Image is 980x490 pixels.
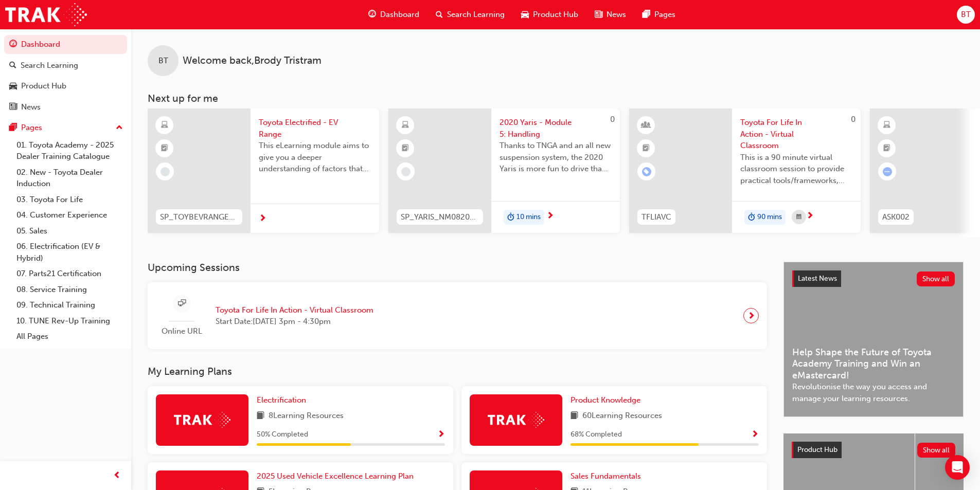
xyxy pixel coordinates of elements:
span: next-icon [546,212,554,221]
span: learningResourceType_ELEARNING-icon [883,119,890,132]
span: pages-icon [9,123,17,133]
span: duration-icon [507,211,514,224]
span: 2020 Yaris - Module 5: Handling [500,117,612,140]
span: 60 Learning Resources [582,410,662,423]
span: up-icon [116,121,123,135]
span: 10 mins [516,211,541,223]
a: 07. Parts21 Certification [12,266,127,282]
span: This eLearning module aims to give you a deeper understanding of factors that influence driving r... [259,140,371,175]
span: Toyota For Life In Action - Virtual Classroom [216,304,373,316]
a: guage-iconDashboard [360,4,427,25]
span: book-icon [257,410,264,423]
a: 0SP_YARIS_NM0820_EL_052020 Yaris - Module 5: HandlingThanks to TNGA and an all new suspension sys... [388,108,620,233]
span: booktick-icon [161,142,168,155]
h3: Next up for me [131,93,980,104]
span: Thanks to TNGA and an all new suspension system, the 2020 Yaris is more fun to drive than ever be... [500,140,612,175]
span: 0 [851,115,856,124]
span: Product Hub [533,9,578,21]
span: Dashboard [380,9,419,21]
button: Pages [4,118,127,137]
a: Product Hub [4,77,127,96]
span: duration-icon [748,211,755,224]
span: This is a 90 minute virtual classroom session to provide practical tools/frameworks, behaviours a... [740,152,852,187]
a: 10. TUNE Rev-Up Training [12,313,127,329]
span: 68 % Completed [571,429,622,441]
span: Show Progress [437,430,445,440]
span: Product Hub [797,445,838,454]
div: Product Hub [21,80,66,92]
span: prev-icon [113,469,121,482]
a: 0TFLIAVCToyota For Life In Action - Virtual ClassroomThis is a 90 minute virtual classroom sessio... [629,108,861,233]
span: Toyota Electrified - EV Range [259,117,371,140]
span: Search Learning [447,9,505,21]
a: 04. Customer Experience [12,207,127,223]
a: All Pages [12,329,127,344]
a: Online URLToyota For Life In Action - Virtual ClassroomStart Date:[DATE] 3pm - 4:30pm [156,291,759,341]
span: book-icon [571,410,578,423]
a: SP_TOYBEVRANGE_ELToyota Electrified - EV RangeThis eLearning module aims to give you a deeper und... [148,108,379,233]
span: Pages [654,9,675,21]
a: 06. Electrification (EV & Hybrid) [12,239,127,266]
span: 90 mins [757,211,782,223]
h3: My Learning Plans [148,366,767,377]
a: pages-iconPages [634,4,684,25]
span: Help Shape the Future of Toyota Academy Training and Win an eMastercard! [792,347,955,382]
span: Sales Fundamentals [571,471,641,481]
span: search-icon [9,61,16,70]
span: Show Progress [751,430,759,440]
div: Pages [21,122,42,134]
a: Latest NewsShow allHelp Shape the Future of Toyota Academy Training and Win an eMastercard!Revolu... [783,262,964,417]
a: 03. Toyota For Life [12,192,127,208]
span: sessionType_ONLINE_URL-icon [178,297,186,310]
a: 09. Technical Training [12,297,127,313]
a: 01. Toyota Academy - 2025 Dealer Training Catalogue [12,137,127,165]
a: 05. Sales [12,223,127,239]
span: learningResourceType_ELEARNING-icon [402,119,409,132]
button: Show all [917,271,955,286]
div: News [21,101,41,113]
span: Revolutionise the way you access and manage your learning resources. [792,381,955,404]
a: News [4,98,127,117]
img: Trak [5,3,87,26]
span: learningRecordVerb_ENROLL-icon [642,167,651,176]
span: 50 % Completed [257,429,308,441]
span: learningRecordVerb_NONE-icon [401,167,411,176]
a: search-iconSearch Learning [427,4,513,25]
span: TFLIAVC [642,211,671,223]
span: booktick-icon [883,142,890,155]
span: search-icon [436,8,443,21]
span: learningResourceType_INSTRUCTOR_LED-icon [643,119,650,132]
span: BT [158,55,168,67]
span: calendar-icon [796,211,801,224]
span: news-icon [9,103,17,112]
span: guage-icon [368,8,376,21]
span: 0 [610,115,615,124]
span: booktick-icon [402,142,409,155]
span: SP_TOYBEVRANGE_EL [160,211,238,223]
span: Start Date: [DATE] 3pm - 4:30pm [216,316,373,328]
span: Electrification [257,395,306,405]
button: BT [957,6,975,24]
span: learningRecordVerb_NONE-icon [161,167,170,176]
a: Search Learning [4,56,127,75]
h3: Upcoming Sessions [148,262,767,274]
span: learningRecordVerb_ATTEMPT-icon [883,167,892,176]
span: SP_YARIS_NM0820_EL_05 [401,211,479,223]
a: car-iconProduct Hub [513,4,586,25]
a: Dashboard [4,35,127,54]
a: 08. Service Training [12,282,127,298]
span: learningResourceType_ELEARNING-icon [161,119,168,132]
span: 2025 Used Vehicle Excellence Learning Plan [257,471,414,481]
span: guage-icon [9,40,17,49]
button: Show Progress [751,428,759,441]
span: next-icon [806,212,814,221]
span: 8 Learning Resources [269,410,344,423]
span: car-icon [9,82,17,91]
span: pages-icon [643,8,650,21]
a: Product HubShow all [792,442,955,458]
span: News [607,9,626,21]
a: 2025 Used Vehicle Excellence Learning Plan [257,470,418,482]
img: Trak [174,412,230,428]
